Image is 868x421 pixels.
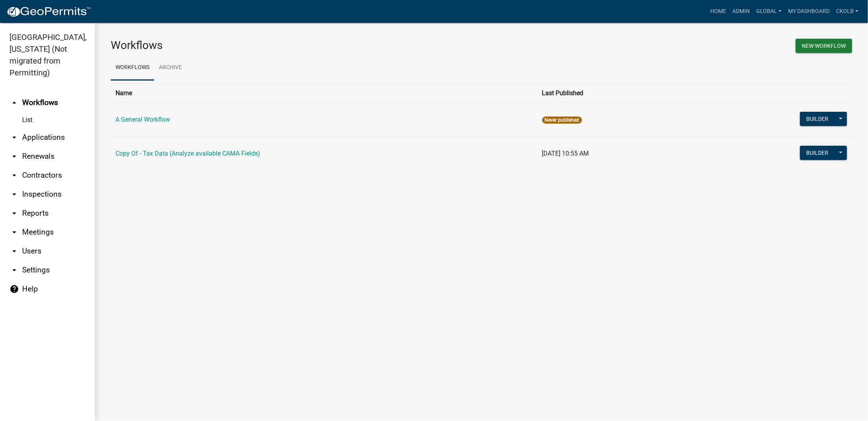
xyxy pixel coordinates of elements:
[9,152,19,161] i: arrow_drop_down
[800,146,835,160] button: Builder
[729,4,753,19] a: Admin
[9,171,19,180] i: arrow_drop_down
[800,112,835,126] button: Builder
[9,98,19,107] i: arrow_drop_up
[9,246,19,256] i: arrow_drop_down
[9,190,19,199] i: arrow_drop_down
[115,116,170,123] a: A General Workflow
[115,150,260,157] a: Copy Of - Tax Data (Analyze available CAMA Fields)
[537,83,694,103] th: Last Published
[9,265,19,275] i: arrow_drop_down
[9,284,19,294] i: help
[9,133,19,142] i: arrow_drop_down
[785,4,833,19] a: My Dashboard
[111,55,154,81] a: Workflows
[542,117,582,124] span: Never published
[833,4,862,19] a: ckolb
[9,209,19,218] i: arrow_drop_down
[542,150,589,157] span: [DATE] 10:55 AM
[111,39,476,52] h3: Workflows
[796,39,852,53] button: New Workflow
[154,55,187,81] a: Archive
[707,4,729,19] a: Home
[111,83,537,103] th: Name
[9,227,19,237] i: arrow_drop_down
[753,4,785,19] a: Global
